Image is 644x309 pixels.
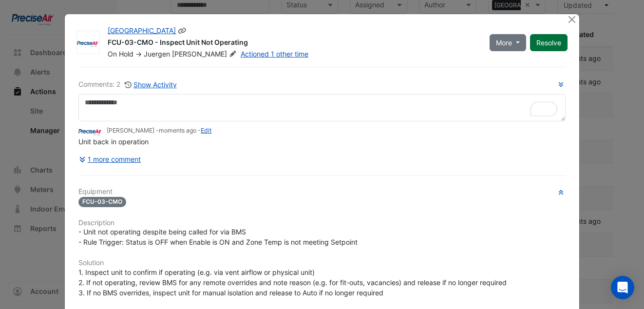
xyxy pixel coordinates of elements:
[567,14,577,24] button: Close
[78,137,149,146] span: Unit back in operation
[78,197,126,207] span: FCU-03-CMO
[178,26,187,35] span: Copy link to clipboard
[77,38,99,48] img: Precise Air
[78,79,177,90] div: Comments: 2
[201,127,211,134] a: Edit
[108,38,478,49] div: FCU-03-CMO - Inspect Unit Not Operating
[78,188,566,196] h6: Equipment
[124,79,177,90] button: Show Activity
[78,268,507,297] span: 1. Inspect unit to confirm if operating (e.g. via vent airflow or physical unit) 2. If not operat...
[78,94,566,121] textarea: To enrich screen reader interactions, please activate Accessibility in Grammarly extension settings
[144,50,170,58] span: Juergen
[78,151,141,168] button: 1 more comment
[490,34,526,51] button: More
[496,38,512,48] span: More
[108,26,176,35] a: [GEOGRAPHIC_DATA]
[78,259,566,267] h6: Solution
[78,219,566,227] h6: Description
[530,34,568,51] button: Resolve
[241,50,308,58] a: Actioned 1 other time
[78,228,358,246] span: - Unit not operating despite being called for via BMS - Rule Trigger: Status is OFF when Enable i...
[135,50,142,58] span: ->
[172,49,238,59] span: [PERSON_NAME]
[107,126,211,135] small: [PERSON_NAME] - -
[611,276,634,299] div: Open Intercom Messenger
[159,127,196,134] span: 2025-09-24 10:49:42
[108,50,133,58] span: On Hold
[78,126,103,136] img: Precise Air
